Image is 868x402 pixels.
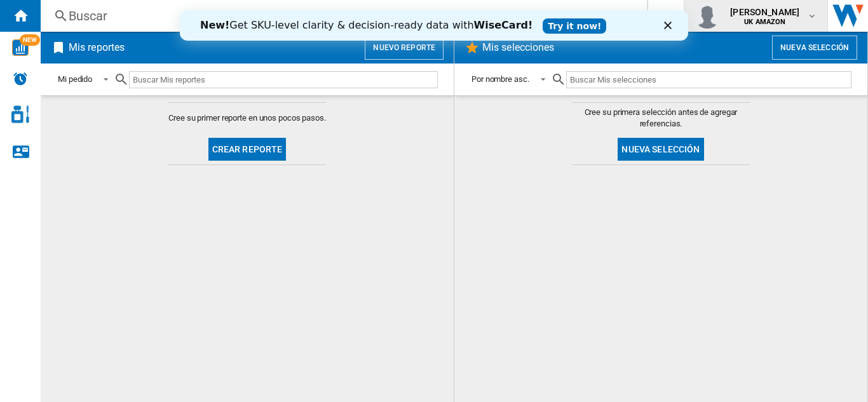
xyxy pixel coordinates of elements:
img: alerts-logo.svg [13,71,28,86]
img: cosmetic-logo.svg [11,105,29,123]
input: Buscar Mis reportes [129,71,438,88]
span: [PERSON_NAME] [730,6,799,18]
input: Buscar Mis selecciones [566,71,851,88]
iframe: Intercom live chat banner [180,10,688,41]
div: Cerrar [484,11,497,19]
img: profile.jpg [695,3,720,29]
button: Nuevo reporte [365,36,444,60]
button: Crear reporte [208,138,287,161]
span: Cree su primer reporte en unos pocos pasos. [168,112,326,124]
h2: Mis reportes [66,36,127,60]
h2: Mis selecciones [480,36,557,60]
div: Buscar [69,7,614,25]
b: UK AMAZON [744,18,785,26]
img: wise-card.svg [12,39,29,56]
button: Nueva selección [772,36,857,60]
span: NEW [20,34,40,46]
div: Mi pedido [58,74,92,84]
button: Nueva selección [618,138,703,161]
span: Cree su primera selección antes de agregar referencias. [572,107,750,130]
div: Por nombre asc. [471,74,529,84]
